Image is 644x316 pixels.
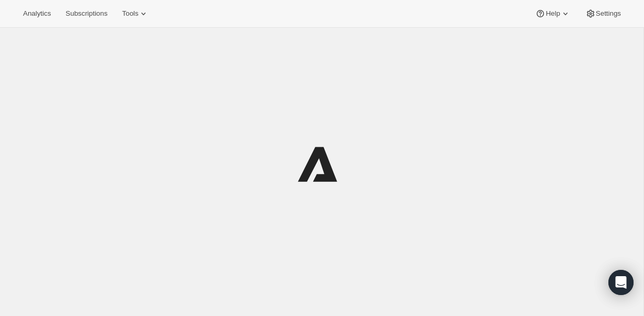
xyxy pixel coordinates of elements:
button: Subscriptions [59,6,114,21]
button: Settings [579,6,627,21]
div: Open Intercom Messenger [608,270,634,295]
button: Tools [116,6,155,21]
span: Settings [596,9,621,18]
button: Help [529,6,576,21]
span: Subscriptions [65,9,107,18]
button: Analytics [17,6,57,21]
span: Tools [122,9,138,18]
span: Analytics [23,9,51,18]
span: Help [546,9,560,18]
